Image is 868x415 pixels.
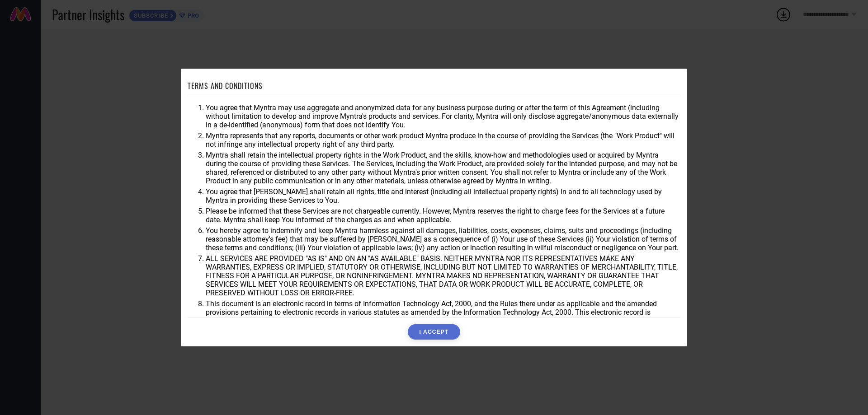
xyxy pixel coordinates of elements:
[206,254,680,297] li: ALL SERVICES ARE PROVIDED "AS IS" AND ON AN "AS AVAILABLE" BASIS. NEITHER MYNTRA NOR ITS REPRESEN...
[206,151,680,185] li: Myntra shall retain the intellectual property rights in the Work Product, and the skills, know-ho...
[206,207,680,224] li: Please be informed that these Services are not chargeable currently. However, Myntra reserves the...
[206,131,680,149] li: Myntra represents that any reports, documents or other work product Myntra produce in the course ...
[188,80,263,91] h1: TERMS AND CONDITIONS
[206,187,680,205] li: You agree that [PERSON_NAME] shall retain all rights, title and interest (including all intellect...
[206,299,680,325] li: This document is an electronic record in terms of Information Technology Act, 2000, and the Rules...
[206,226,680,252] li: You hereby agree to indemnify and keep Myntra harmless against all damages, liabilities, costs, e...
[408,324,460,340] button: I ACCEPT
[206,103,680,129] li: You agree that Myntra may use aggregate and anonymized data for any business purpose during or af...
